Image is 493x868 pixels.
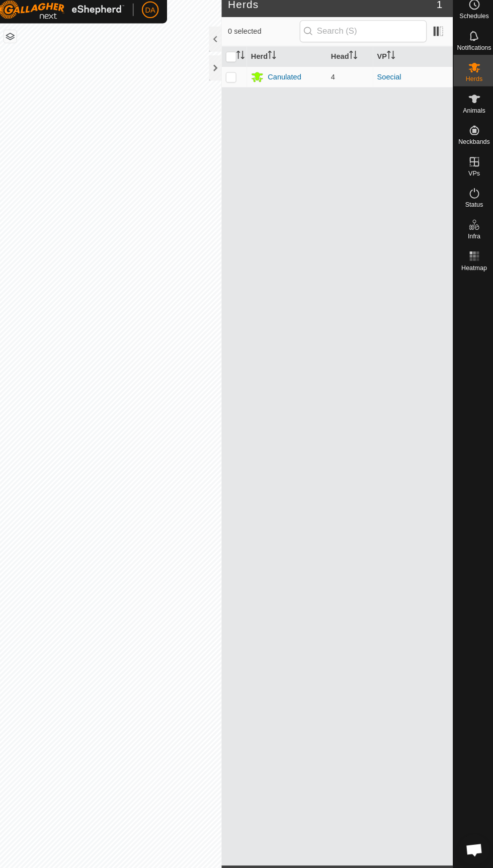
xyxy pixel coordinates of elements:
[216,848,220,862] span: i
[5,36,17,48] button: Reset Map
[210,847,226,863] button: i
[467,171,478,177] span: VPs
[389,58,397,66] p-sorticon: Activate to sort
[336,77,340,85] span: 4
[301,856,315,862] span: Delete
[12,8,138,26] img: Gallagher Logo
[5,53,17,65] button: +
[453,837,493,865] a: Help
[437,5,443,20] span: 1
[324,855,356,863] div: Turn Off VP
[467,231,479,237] span: Infra
[461,262,485,268] span: Heatmap
[462,111,484,117] span: Animals
[458,141,488,147] span: Neckbands
[464,201,481,207] span: Status
[22,37,34,49] button: Map Layers
[306,27,428,48] input: Search (S)
[5,66,17,78] button: –
[465,80,481,86] span: Herds
[421,855,453,863] div: Create
[237,6,437,18] h2: Herds
[388,855,421,863] div: Edit
[157,12,167,23] span: DA
[255,52,332,72] th: Herd
[332,52,376,72] th: Head
[380,77,403,85] a: Soecial
[458,808,488,838] div: Open chat
[275,76,307,87] div: Canulated
[457,50,489,56] span: Notifications
[245,58,253,66] p-sorticon: Activate to sort
[275,58,283,66] p-sorticon: Activate to sort
[356,855,388,863] div: Turn On VP
[237,33,306,43] span: 0 selected
[353,58,361,66] p-sorticon: Activate to sort
[467,855,479,861] span: Help
[459,20,487,26] span: Schedules
[125,855,155,864] a: Contact Us
[376,52,453,72] th: VP
[75,855,113,864] a: Privacy Policy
